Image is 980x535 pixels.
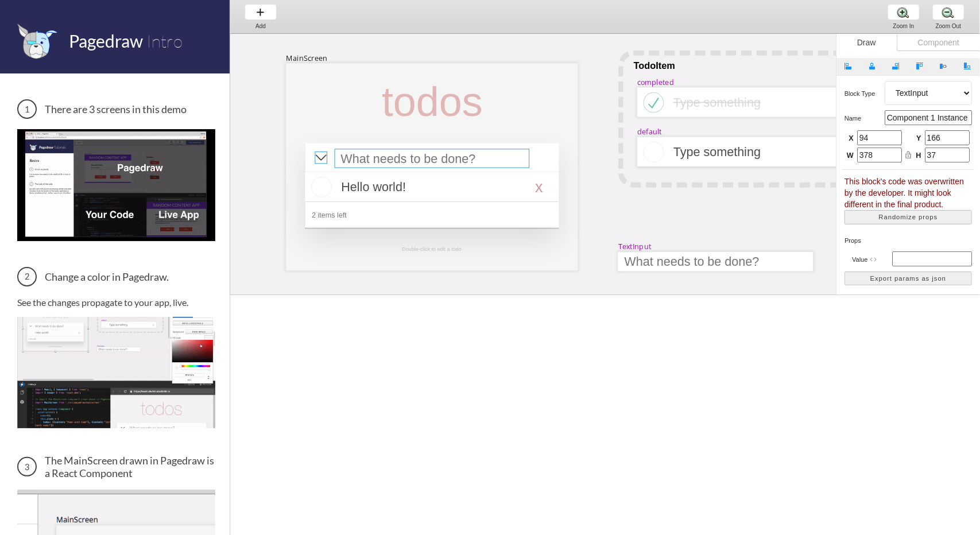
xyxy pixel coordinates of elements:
[239,23,282,29] div: Add
[17,99,215,119] h3: There are 3 screens in this demo
[69,30,143,51] span: Pagedraw
[847,151,854,161] span: W
[17,23,57,59] img: favicon.png
[17,267,215,286] h3: Change a color in Pagedraw.
[845,115,885,122] h5: name
[869,255,877,263] i: code
[17,317,215,428] img: Change a color in Pagedraw
[254,6,266,18] img: baseline-add-24px.svg
[927,23,970,29] div: Zoom Out
[885,110,972,125] input: Component 1 Instance
[942,6,954,18] img: zoom-minus.png
[845,210,972,224] button: Randomize props
[847,134,854,144] span: X
[915,134,921,144] span: Y
[637,77,674,87] div: completed
[146,30,183,52] span: Intro
[852,256,867,263] span: Value
[17,129,215,241] img: 3 screens
[637,127,662,137] div: default
[915,151,921,161] span: H
[845,176,972,210] div: This block's code was overwritten by the developer. It might look different in the final product.
[904,151,912,159] i: lock_open
[845,272,972,286] button: Export params as json
[897,34,980,51] div: Component
[836,34,897,51] div: Draw
[286,53,327,63] div: MainScreen
[17,454,215,479] h3: The MainScreen drawn in Pagedraw is a React Component
[845,90,885,97] h5: Block type
[17,297,215,308] p: See the changes propagate to your app, live.
[618,242,651,251] div: TextInput
[882,23,925,29] div: Zoom In
[845,237,972,244] h5: props
[897,6,909,18] img: zoom-plus.png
